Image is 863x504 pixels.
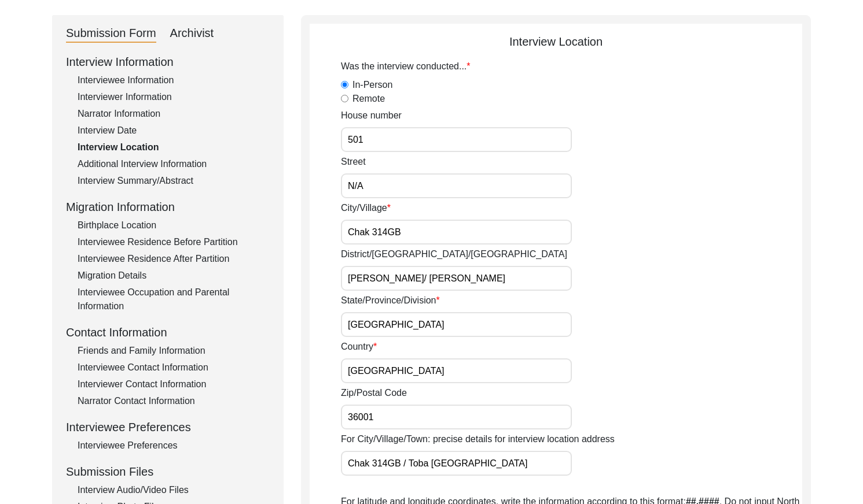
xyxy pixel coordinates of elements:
div: Submission Form [66,24,156,43]
label: Remote [352,92,385,106]
div: Interview Date [78,124,270,138]
label: City/Village [341,201,391,215]
div: Interviewer Information [78,90,270,104]
label: In-Person [352,78,392,92]
div: Migration Information [66,198,270,216]
div: Submission Files [66,463,270,480]
div: Interviewee Residence After Partition [78,252,270,266]
div: Interviewee Preferences [66,418,270,436]
div: Interviewer Contact Information [78,377,270,391]
div: Archivist [170,24,214,43]
label: Street [341,155,366,169]
label: House number [341,109,402,123]
label: Zip/Postal Code [341,386,407,400]
div: Birthplace Location [78,218,270,232]
label: For City/Village/Town: precise details for interview location address [341,432,615,446]
div: Interview Location [310,33,802,50]
div: Contact Information [66,324,270,341]
div: Additional Interview Information [78,157,270,171]
div: Interview Information [66,53,270,71]
div: Interview Audio/Video Files [78,483,270,497]
div: Interviewee Information [78,73,270,87]
div: Friends and Family Information [78,344,270,358]
div: Migration Details [78,269,270,283]
label: District/[GEOGRAPHIC_DATA]/[GEOGRAPHIC_DATA] [341,247,567,261]
div: Interviewee Residence Before Partition [78,235,270,249]
label: Country [341,340,377,354]
div: Interviewee Occupation and Parental Information [78,286,270,313]
div: Interviewee Preferences [78,439,270,453]
div: Narrator Contact Information [78,394,270,408]
label: State/Province/Division [341,294,440,307]
div: Interview Summary/Abstract [78,174,270,188]
div: Interview Location [78,140,270,154]
div: Interviewee Contact Information [78,361,270,375]
label: Was the interview conducted... [341,60,471,73]
div: Narrator Information [78,107,270,121]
